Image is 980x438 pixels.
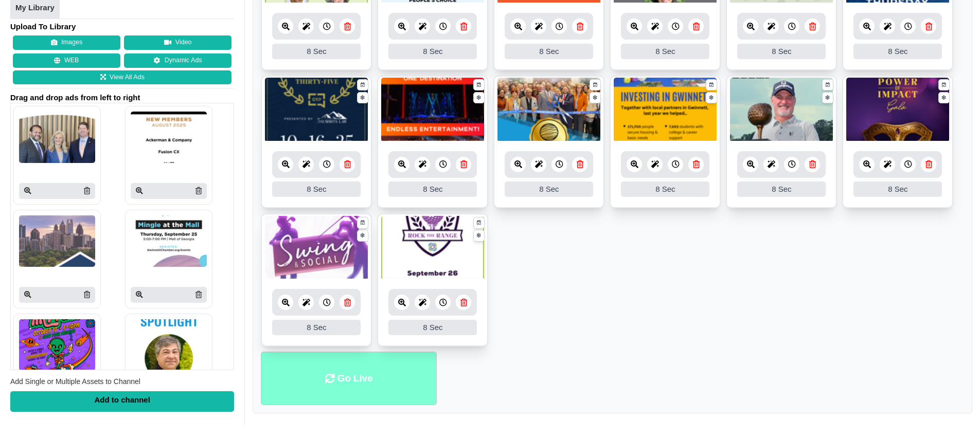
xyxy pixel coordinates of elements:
[131,215,207,267] img: P250x250 image processing20250829 996236 cc2fbt
[737,44,826,59] div: 8 Sec
[505,44,593,59] div: 8 Sec
[621,44,709,59] div: 8 Sec
[614,78,717,142] img: 3.994 mb
[265,78,368,142] img: 376.855 kb
[131,319,207,371] img: P250x250 image processing20250829 996236 cx7qbr
[13,53,120,68] button: WEB
[929,389,980,438] iframe: Chat Widget
[381,216,484,280] img: 1940.774 kb
[272,44,361,59] div: 8 Sec
[19,112,95,163] img: P250x250 image processing20250905 996236 1m5yy1w
[19,215,95,267] img: P250x250 image processing20250902 996236 h4m1yf
[272,320,361,335] div: 8 Sec
[381,78,484,142] img: 8.367 mb
[124,53,231,68] a: Dynamic Ads
[737,181,826,197] div: 8 Sec
[272,181,361,197] div: 8 Sec
[853,181,942,197] div: 8 Sec
[13,35,120,50] button: Images
[388,320,477,335] div: 8 Sec
[505,181,593,197] div: 8 Sec
[13,70,231,85] a: View All Ads
[846,78,949,142] img: 2.226 mb
[261,352,437,406] li: Go Live
[730,78,833,142] img: 11.268 mb
[265,216,368,280] img: 4.659 mb
[131,112,207,163] img: P250x250 image processing20250905 996236 4a58js
[10,22,234,32] h4: Upload To Library
[19,319,95,371] img: P250x250 image processing20250829 996236 1lkt3j1
[497,78,600,142] img: 3.083 mb
[388,44,477,59] div: 8 Sec
[10,377,140,386] span: Add Single or Multiple Assets to Channel
[388,181,477,197] div: 8 Sec
[124,35,231,50] button: Video
[10,93,234,103] span: Drag and drop ads from left to right
[853,44,942,59] div: 8 Sec
[621,181,709,197] div: 8 Sec
[10,391,234,412] div: Add to channel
